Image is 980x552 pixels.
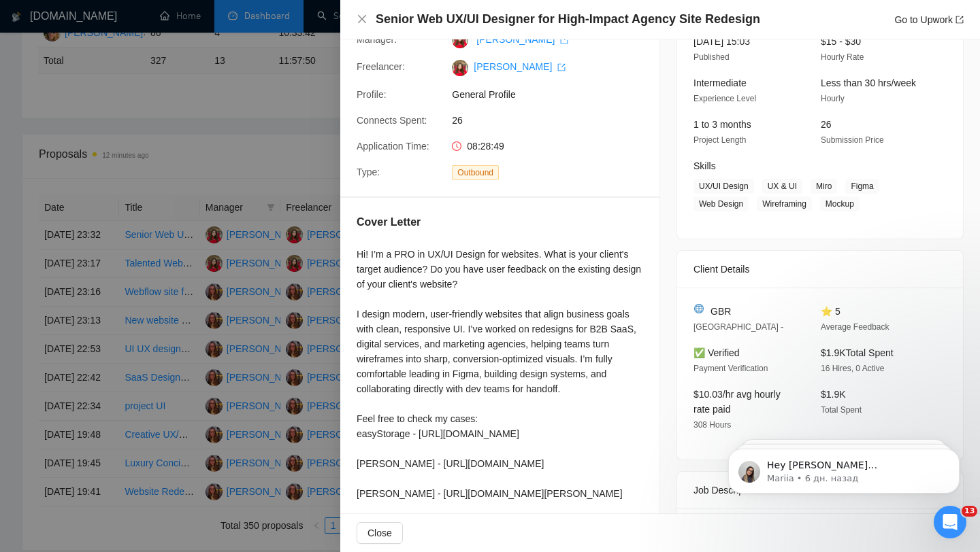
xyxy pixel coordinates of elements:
span: 13 [962,506,977,517]
span: Close [367,525,392,540]
span: 26 [452,113,656,128]
span: Experience Level [693,94,756,103]
span: GBR [710,304,731,319]
a: Go to Upworkexport [894,14,964,25]
span: Freelancer: [357,61,405,72]
span: export [560,36,568,44]
span: Outbound [452,165,499,180]
span: Published [693,52,730,62]
span: export [955,16,964,24]
span: Average Feedback [821,322,889,332]
img: c1uNj9yASvKgXK4m2vvefBjPbtPxKDbwGbZBGHbDir-x7LkSb95qk4S2PxdJ6plTPD [452,60,468,76]
span: General Profile [452,87,656,102]
a: [PERSON_NAME] export [474,61,566,72]
span: Figma [845,179,879,194]
span: close [357,14,367,24]
button: Close [357,14,367,25]
span: Application Time: [357,141,429,152]
span: Web Design [693,196,749,211]
a: [PERSON_NAME] export [476,34,568,45]
span: 08:28:49 [467,141,504,152]
span: Miro [811,179,837,194]
span: 308 Hours [693,420,731,430]
span: [DATE] 15:03 [693,36,750,47]
span: Mockup [820,196,860,211]
span: clock-circle [452,141,461,151]
h4: Senior Web UX/UI Designer for High-Impact Agency Site Redesign [376,11,760,28]
span: UX/UI Design [693,179,754,194]
span: Profile: [357,89,387,100]
button: Close [357,522,403,544]
span: export [557,63,566,71]
span: $1.9K Total Spent [821,347,894,358]
h5: Cover Letter [357,214,421,230]
span: Submission Price [821,135,884,145]
iframe: Intercom live chat [934,506,966,538]
span: UX & UI [762,179,802,194]
span: $1.9K [821,389,846,400]
span: ✅ Verified [693,347,740,358]
span: Project Length [693,135,746,145]
span: $15 - $30 [821,36,861,47]
span: 16 Hires, 0 Active [821,364,884,373]
span: Intermediate [693,77,747,88]
span: Connects Spent: [357,115,427,126]
span: Wireframing [757,196,812,211]
span: ⭐ 5 [821,306,840,317]
span: 26 [821,119,832,130]
span: Hourly [821,94,845,103]
span: Type: [357,167,380,177]
span: Payment Verification [693,364,768,373]
span: Manager: [357,34,397,45]
div: Job Description [693,472,947,508]
span: $10.03/hr avg hourly rate paid [693,389,781,415]
iframe: Intercom notifications сообщение [708,420,980,515]
span: Hourly Rate [821,52,864,62]
span: Total Spent [821,405,862,415]
div: Client Details [693,251,947,288]
img: 🌐 [694,304,704,313]
span: Skills [693,160,716,171]
span: Less than 30 hrs/week [821,77,916,88]
span: 1 to 3 months [693,119,751,130]
span: [GEOGRAPHIC_DATA] - [693,322,783,332]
